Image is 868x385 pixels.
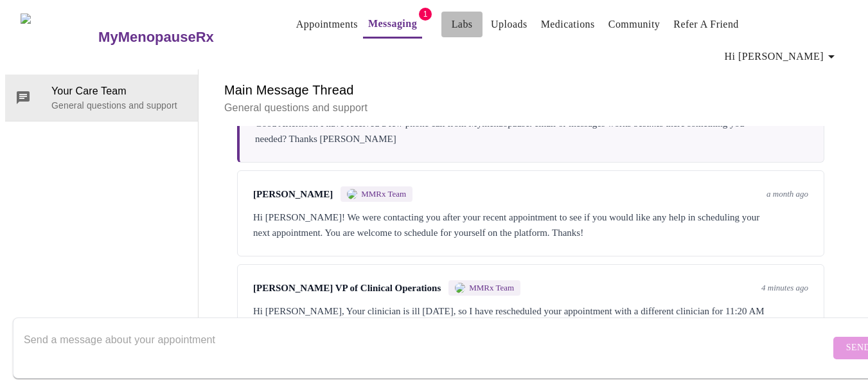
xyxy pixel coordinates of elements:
span: [PERSON_NAME] [253,189,333,200]
button: Refer a Friend [668,12,744,37]
span: Your Care Team [51,84,188,99]
span: MMRx Team [361,189,406,199]
a: Appointments [296,15,358,33]
button: Uploads [486,12,533,37]
img: MMRX [455,283,465,293]
button: Appointments [291,12,363,37]
button: Messaging [363,11,422,39]
button: Community [603,12,666,37]
p: General questions and support [224,100,837,116]
a: Refer a Friend [673,15,739,33]
span: Hi [PERSON_NAME] [725,48,839,66]
img: MyMenopauseRx Logo [21,13,97,62]
a: Uploads [491,15,527,33]
a: Labs [452,15,473,33]
a: Medications [541,15,595,33]
button: Hi [PERSON_NAME] [720,44,844,69]
div: Good Afternoon I have received a few phone call from Mymenaopause. email or messages works best..... [255,116,808,147]
div: Hi [PERSON_NAME]! We were contacting you after your recent appointment to see if you would like a... [253,210,808,240]
span: a month ago [766,189,808,199]
h6: Main Message Thread [224,80,837,100]
img: MMRX [347,189,357,199]
button: Labs [441,12,483,37]
span: 1 [419,8,432,21]
textarea: Send a message about your appointment [24,327,830,368]
div: Your Care TeamGeneral questions and support [5,75,198,121]
div: Hi [PERSON_NAME], Your clinician is ill [DATE], so I have rescheduled your appointment with a dif... [253,303,808,334]
span: [PERSON_NAME] VP of Clinical Operations [253,283,441,294]
a: Community [608,15,660,33]
span: 4 minutes ago [761,283,808,293]
button: Medications [536,12,600,37]
h3: MyMenopauseRx [98,29,214,46]
p: General questions and support [51,99,188,112]
a: MyMenopauseRx [97,15,265,60]
span: MMRx Team [469,283,514,293]
a: Messaging [368,15,417,33]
